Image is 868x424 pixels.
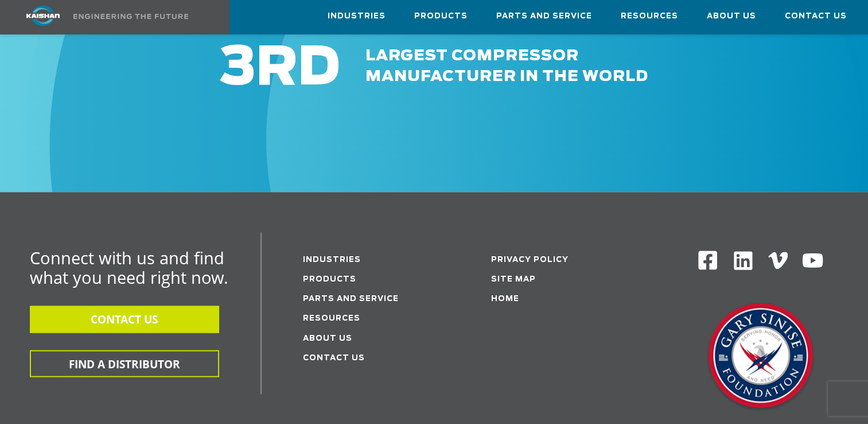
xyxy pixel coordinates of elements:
a: Resources [621,1,678,32]
a: About Us [303,334,352,342]
img: Linkedin [732,249,754,272]
a: Site Map [491,276,536,283]
img: Vimeo [768,252,788,268]
span: Contact Us [785,10,847,23]
img: Facebook [697,249,718,271]
a: Industries [303,256,361,264]
button: FIND A DISTRIBUTOR [30,350,219,377]
a: Contact Us [785,1,847,32]
a: Parts and Service [496,1,592,32]
span: Connect with us and find what you need right now. [30,246,228,288]
img: Engineering the future [73,14,188,19]
a: Home [491,295,519,303]
span: Parts and Service [496,10,592,23]
span: Resources [621,10,678,23]
a: Products [303,276,356,283]
a: Industries [328,1,386,32]
button: CONTACT US [30,306,219,333]
img: Youtube [801,249,824,272]
a: Parts and service [303,295,399,303]
img: Gary Sinise Foundation [703,299,818,414]
a: About Us [707,1,756,32]
span: 3 [220,42,256,95]
span: RD [256,42,340,95]
span: About Us [707,10,756,23]
a: Privacy Policy [491,256,569,264]
span: largest compressor manufacturer in the world [365,48,648,84]
span: Products [414,10,468,23]
a: Contact Us [303,354,365,361]
a: Resources [303,315,360,322]
span: Industries [328,10,386,23]
a: Products [414,1,468,32]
